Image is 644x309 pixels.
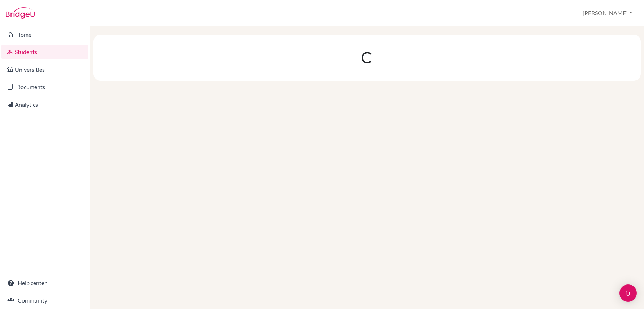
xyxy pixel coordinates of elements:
a: Analytics [1,97,88,112]
a: Home [1,27,88,42]
a: Students [1,45,88,59]
a: Help center [1,276,88,290]
button: [PERSON_NAME] [579,6,635,20]
a: Universities [1,62,88,77]
a: Documents [1,80,88,94]
img: Bridge-U [6,7,35,19]
div: Open Intercom Messenger [619,284,637,302]
a: Community [1,293,88,308]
